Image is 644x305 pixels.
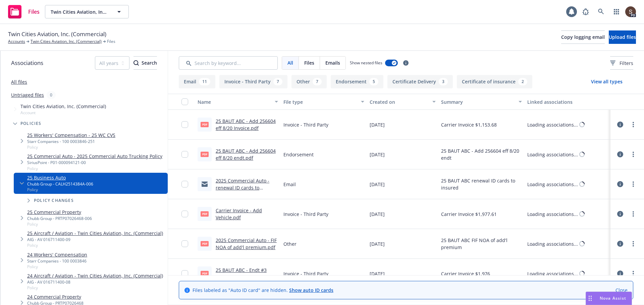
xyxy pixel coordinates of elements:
div: 3 [439,78,448,85]
button: Certificate Delivery [387,75,453,88]
input: Toggle Row Selected [181,211,188,217]
button: Other [291,75,327,88]
div: Summary [441,98,514,105]
span: Policy [27,144,115,150]
a: more [629,210,637,218]
button: Endorsement [331,75,383,88]
a: Untriaged files [11,91,44,98]
input: Toggle Row Selected [181,270,188,277]
span: Show nested files [350,60,382,66]
a: Files [5,2,42,21]
a: All files [11,79,27,85]
div: 11 [199,78,210,85]
button: Invoice - Third Party [219,75,287,88]
span: Twin Cities Aviation, Inc. (Commercial) [20,103,106,110]
button: File type [281,94,367,110]
span: Carrier Invoice $1,977.61 [441,211,497,218]
div: Created on [370,98,429,105]
span: Policies [20,122,42,126]
span: 25 BAUT ABC FIF NOA of add'l premium [441,237,522,251]
span: Endorsement [283,151,314,158]
a: 25 Commercial Property [27,209,92,216]
a: Close [615,287,628,294]
div: AIG - AV 016711400-08 [27,279,163,285]
span: 25 BAUT ABC - Add 256604 eff 8/20 endt [441,147,522,161]
span: pdf [201,241,209,246]
a: 25 Commercial Auto - 2025 Commercial Auto Trucking Policy [27,153,162,160]
a: Report a Bug [579,5,592,18]
span: [DATE] [370,151,385,158]
button: Copy logging email [561,30,605,44]
div: 5 [369,78,378,85]
div: Starr Companies - 100 0003846 [27,258,87,264]
span: Invoice - Third Party [283,211,328,218]
span: [DATE] [370,211,385,218]
div: Search [133,57,157,69]
span: [DATE] [370,121,385,128]
span: Carrier Invoice $1,153.68 [441,121,497,128]
a: Search [594,5,608,18]
button: Certificate of insurance [457,75,532,88]
a: 25 Workers' Compensation - 25 WC CVS [27,132,115,139]
a: 2025 Commercial Auto - FIF NOA of add'l premium.pdf [216,237,277,250]
input: Toggle Row Selected [181,240,188,247]
div: File type [283,98,357,105]
span: pdf [201,152,209,157]
span: Copy logging email [561,34,605,40]
div: Linked associations [527,98,608,105]
span: Emails [325,59,340,66]
span: Files labeled as "Auto ID card" are hidden. [193,287,333,294]
span: Account [20,110,106,116]
a: 2025 Commercial Auto - renewal ID cards to insured.msg [216,177,269,198]
div: 2 [518,78,527,85]
span: pdf [201,211,209,216]
span: All [287,59,293,66]
span: [DATE] [370,270,385,277]
button: Created on [367,94,439,110]
span: Filters [620,60,633,67]
a: 25 BAUT ABC - Endt #3 Carrier Invoice.PDF [216,267,267,280]
span: Email [283,181,296,188]
button: View all types [580,75,633,88]
div: 7 [273,78,282,85]
a: more [629,240,637,248]
span: Carrier Invoice $1,976 [441,270,490,277]
a: Show auto ID cards [289,287,333,293]
div: Loading associations... [527,211,578,218]
a: more [629,270,637,278]
button: SearchSearch [133,56,157,70]
a: Carrier Invoice - Add Vehicle.pdf [216,207,262,221]
a: Twin Cities Aviation, Inc. (Commercial) [31,39,102,45]
span: Policy [27,187,93,193]
span: Policy [27,242,163,248]
a: more [629,150,637,158]
input: Toggle Row Selected [181,121,188,128]
div: Chubb Group - CALH2514384A-006 [27,181,93,187]
div: Loading associations... [527,151,578,158]
button: Email [179,75,215,88]
input: Search by keyword... [179,56,278,70]
a: Accounts [8,39,25,45]
a: 25 BAUT ABC - Add 256604 eff 8/20 Invoice.pdf [216,118,276,131]
svg: Search [133,60,139,66]
a: 24 Aircraft / Aviation - Twin Cities Aviation, Inc. (Commercial) [27,272,163,279]
div: Name [198,98,271,105]
span: Files [107,39,115,45]
span: Files [28,9,40,14]
span: Filters [610,60,633,67]
img: photo [625,6,636,17]
div: Starr Companies - 100 0003846-251 [27,139,115,144]
div: Drag to move [586,292,594,305]
button: Filters [610,56,633,70]
a: more [629,180,637,188]
a: 25 BAUT ABC - Add 256604 eff 8/20 endt.pdf [216,148,276,161]
div: AIG - AV 016711400-09 [27,237,163,242]
span: Upload files [609,34,636,40]
input: Toggle Row Selected [181,151,188,158]
a: 24 Commercial Property [27,293,84,300]
span: Policy changes [34,199,74,203]
a: 25 Business Auto [27,174,93,181]
a: 25 Aircraft / Aviation - Twin Cities Aviation, Inc. (Commercial) [27,230,163,237]
input: Select all [181,98,188,105]
a: more [629,121,637,129]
